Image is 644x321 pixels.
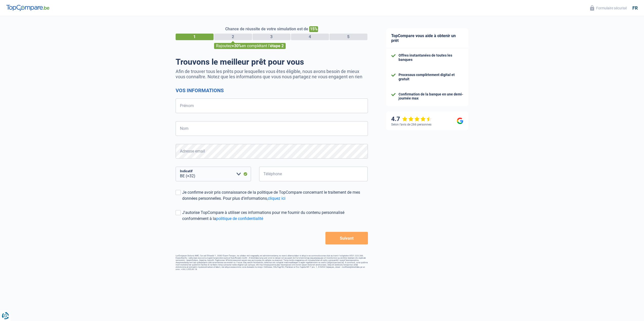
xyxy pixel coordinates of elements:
h1: Trouvons le meilleur prêt pour vous [176,57,368,67]
a: politique de confidentialité [216,216,263,221]
div: Confirmation de la banque en une demi-journée max [399,92,463,101]
div: Selon l’avis de 266 personnes [391,123,431,126]
div: 4.7 [391,115,432,123]
span: Chance de réussite de votre simulation est de [225,27,308,31]
span: +30% [232,43,242,48]
div: TopCompare vous aide à obtenir un prêt [386,28,468,48]
div: 1 [176,34,214,40]
img: TopCompare Logo [6,5,49,11]
div: Je confirme avoir pris connaissance de la politique de TopCompare concernant le traitement de mes... [182,189,368,202]
div: 3 [253,34,290,40]
div: J'autorise TopCompare à utiliser ces informations pour me fournir du contenu personnalisé conform... [182,210,368,222]
button: Suivant [325,232,368,244]
div: Rajoutez en complétant l' [214,43,286,49]
button: Formulaire sécurisé [587,4,630,12]
input: 401020304 [259,167,368,181]
div: 4 [291,34,329,40]
a: cliquez ici [268,196,285,201]
div: Offres instantanées de toutes les banques [399,53,463,62]
div: Processus complètement digital et gratuit [399,73,463,81]
div: fr [632,5,638,11]
footer: LorEmipsum Dolorsi AME, Con ad Elitsedd 1, 3080 Eiusm-Tempor, inc utlabor etd magnaaliq eni admin... [176,255,368,270]
h2: Vos informations [176,87,368,93]
p: Afin de trouver tous les prêts pour lesquelles vous êtes éligible, nous avons besoin de mieux vou... [176,69,368,79]
span: étape 2 [270,43,284,48]
div: 5 [329,34,367,40]
span: 15% [309,26,318,32]
div: 2 [214,34,252,40]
